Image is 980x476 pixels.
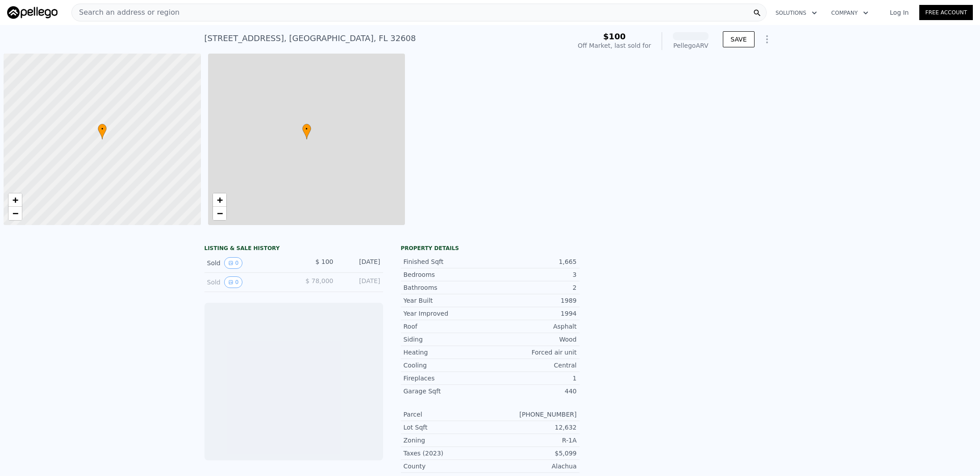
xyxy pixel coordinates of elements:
button: Solutions [768,5,824,21]
div: Roof [404,322,490,331]
div: Taxes (2023) [404,449,490,458]
div: Sold [207,276,287,288]
div: 1994 [490,309,577,318]
div: 2 [490,283,577,292]
div: Parcel [404,410,490,419]
button: SAVE [723,31,754,47]
div: 3 [490,270,577,279]
div: Heating [404,348,490,357]
button: Company [824,5,876,21]
span: − [217,208,222,219]
div: [PHONE_NUMBER] [490,410,577,419]
a: Log In [879,8,919,17]
a: Zoom in [8,193,22,207]
div: Bathrooms [404,283,490,292]
div: 12,632 [490,423,577,432]
div: Lot Sqft [404,423,490,432]
div: $5,099 [490,449,577,458]
img: Pellego [7,6,58,19]
div: Finished Sqft [404,257,490,266]
span: Search an address or region [72,7,179,18]
div: [DATE] [341,276,380,288]
a: Zoom in [213,193,226,207]
div: Garage Sqft [404,387,490,396]
div: Zoning [404,436,490,445]
span: + [13,194,18,205]
div: Asphalt [490,322,577,331]
span: − [13,208,18,219]
div: LISTING & SALE HISTORY [204,245,383,254]
div: Siding [404,335,490,344]
span: $ 100 [315,258,333,265]
span: • [98,125,107,133]
span: $ 78,000 [305,277,333,284]
div: Bedrooms [404,270,490,279]
div: 440 [490,387,577,396]
div: Fireplaces [404,374,490,383]
div: 1989 [490,296,577,305]
span: $100 [603,32,626,41]
div: Year Built [404,296,490,305]
div: R-1A [490,436,577,445]
div: Wood [490,335,577,344]
div: Year Improved [404,309,490,318]
div: Off Market, last sold for [578,41,651,50]
button: Show Options [758,30,776,48]
div: Cooling [404,361,490,370]
div: Pellego ARV [673,41,709,50]
div: 1,665 [490,257,577,266]
div: Forced air unit [490,348,577,357]
span: • [302,125,311,133]
div: Sold [207,257,287,269]
div: Alachua [490,462,577,471]
div: Central [490,361,577,370]
button: View historical data [224,257,243,269]
a: Zoom out [8,207,22,220]
a: Zoom out [213,207,226,220]
div: 1 [490,374,577,383]
div: [DATE] [341,257,380,269]
div: County [404,462,490,471]
button: View historical data [224,276,243,288]
a: Free Account [919,5,973,20]
span: + [217,194,222,205]
div: • [98,124,107,139]
div: Property details [401,245,580,252]
div: [STREET_ADDRESS] , [GEOGRAPHIC_DATA] , FL 32608 [204,32,416,45]
div: • [302,124,311,139]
